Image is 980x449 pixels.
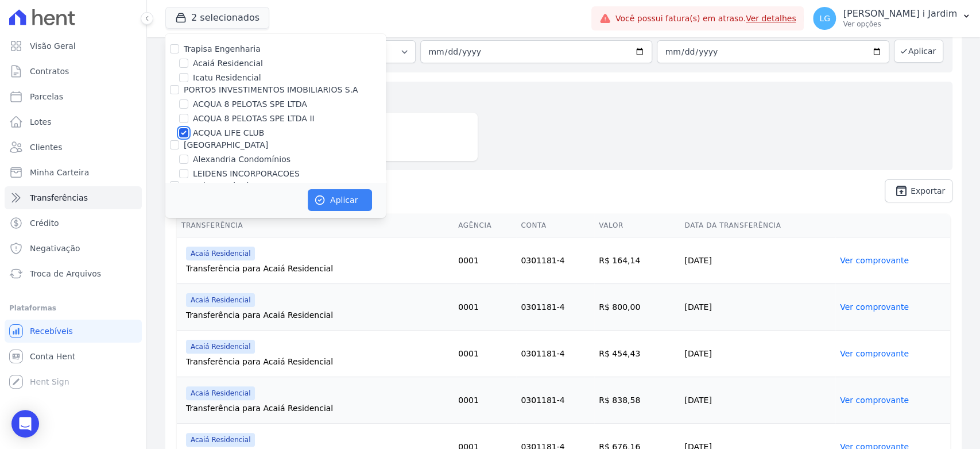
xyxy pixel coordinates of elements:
span: Parcelas [30,91,63,102]
td: R$ 800,00 [594,284,680,331]
div: Transferência para Acaiá Residencial [186,263,449,274]
td: [DATE] [680,237,835,284]
a: Ver comprovante [840,302,909,312]
td: 0301181-4 [516,331,594,377]
label: Graal Engenharia [184,181,254,190]
span: Clientes [30,141,62,153]
span: Transferências [30,192,88,204]
label: Alexandria Condomínios [193,153,290,166]
button: Aplicar [308,189,372,211]
label: LEIDENS INCORPORACOES [193,168,300,180]
span: Negativação [30,243,80,254]
span: Acaiá Residencial [186,340,255,354]
p: [PERSON_NAME] i Jardim [843,8,957,20]
span: Conta Hent [30,351,75,362]
a: Parcelas [5,85,142,108]
span: Visão Geral [30,40,76,52]
label: Trapisa Engenharia [184,44,261,53]
div: Transferência para Acaiá Residencial [186,309,449,321]
label: PORTO5 INVESTIMENTOS IMOBILIARIOS S.A [184,85,358,94]
td: 0001 [454,377,516,424]
span: Lotes [30,116,52,128]
a: Ver detalhes [746,14,796,23]
td: 0001 [454,237,516,284]
button: 2 selecionados [165,7,269,29]
td: 0301181-4 [516,377,594,424]
a: unarchive Exportar [885,179,952,202]
label: ACQUA LIFE CLUB [193,127,264,139]
a: Clientes [5,136,142,159]
td: [DATE] [680,331,835,377]
span: Troca de Arquivos [30,268,101,279]
a: Negativação [5,237,142,260]
th: Data da Transferência [680,214,835,237]
a: Ver comprovante [840,396,909,405]
a: Troca de Arquivos [5,262,142,285]
span: Você possui fatura(s) em atraso. [615,13,796,25]
td: [DATE] [680,284,835,331]
a: Crédito [5,212,142,235]
th: Conta [516,214,594,237]
label: [GEOGRAPHIC_DATA] [184,140,268,149]
span: Acaiá Residencial [186,247,255,260]
i: unarchive [894,184,908,198]
a: Ver comprovante [840,349,909,358]
td: R$ 164,14 [594,237,680,284]
label: Icatu Residencial [193,72,261,84]
a: Ver comprovante [840,256,909,265]
div: Transferência para Acaiá Residencial [186,402,449,414]
span: Recebíveis [30,325,73,337]
a: Contratos [5,60,142,83]
span: Acaiá Residencial [186,433,255,447]
label: ACQUA 8 PELOTAS SPE LTDA II [193,113,315,125]
span: Exportar [911,187,945,194]
td: 0001 [454,331,516,377]
td: 0001 [454,284,516,331]
th: Transferência [177,214,454,237]
div: Transferência para Acaiá Residencial [186,356,449,367]
div: Open Intercom Messenger [11,410,39,438]
a: Lotes [5,110,142,133]
span: LG [819,14,830,22]
span: Acaiá Residencial [186,293,255,307]
td: R$ 838,58 [594,377,680,424]
a: Transferências [5,186,142,209]
span: Contratos [30,66,69,77]
label: Acaiá Residencial [193,57,263,70]
button: LG [PERSON_NAME] i Jardim Ver opções [804,2,980,34]
span: Crédito [30,217,59,229]
div: Plataformas [9,301,137,315]
th: Agência [454,214,516,237]
span: Acaiá Residencial [186,386,255,400]
a: Visão Geral [5,34,142,57]
td: 0301181-4 [516,237,594,284]
p: Ver opções [843,20,957,29]
td: [DATE] [680,377,835,424]
td: R$ 454,43 [594,331,680,377]
a: Recebíveis [5,320,142,343]
label: ACQUA 8 PELOTAS SPE LTDA [193,98,307,110]
span: Minha Carteira [30,167,89,178]
a: Conta Hent [5,345,142,368]
a: Minha Carteira [5,161,142,184]
td: 0301181-4 [516,284,594,331]
button: Aplicar [894,40,943,63]
th: Valor [594,214,680,237]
